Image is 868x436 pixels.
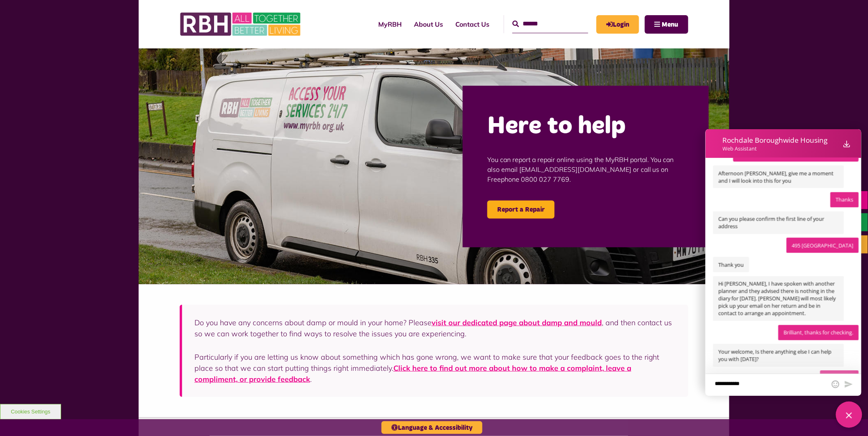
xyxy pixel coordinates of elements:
[432,318,602,327] a: visit our dedicated page about damp and mould
[487,110,684,142] h2: Here to help
[512,15,588,33] input: Search
[645,15,688,34] button: Navigation
[194,363,631,384] a: Click here to find out more about how to make a complaint, leave a compliment, or provide feedback
[194,352,676,385] p: Particularly if you are letting us know about something which has gone wrong, we want to make sur...
[662,21,678,28] span: Menu
[408,13,449,35] a: About Us
[372,13,408,35] a: MyRBH
[139,48,729,284] img: Repairs 6
[180,8,303,40] img: RBH
[704,129,868,436] iframe: Netcall Web Assistant for live chat
[596,15,639,34] a: MyRBH
[487,201,555,219] a: Report a Repair
[487,142,684,196] p: You can report a repair online using the MyRBH portal. You can also email [EMAIL_ADDRESS][DOMAIN_...
[381,421,482,434] button: Language & Accessibility
[449,13,496,35] a: Contact Us
[194,317,676,339] p: Do you have any concerns about damp or mould in your home? Please , and then contact us so we can...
